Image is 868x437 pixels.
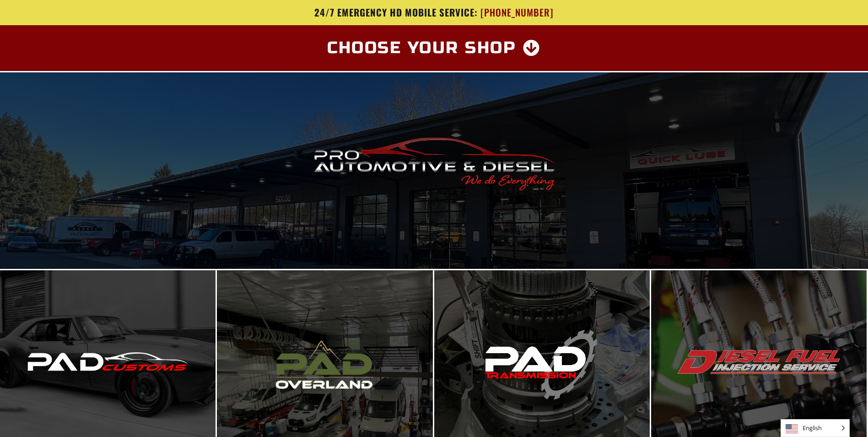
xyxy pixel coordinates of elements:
aside: Language selected: English [781,419,850,437]
a: 24/7 Emergency HD Mobile Service: [PHONE_NUMBER] [167,7,702,18]
span: [PHONE_NUMBER] [480,7,554,18]
span: 24/7 Emergency HD Mobile Service: [314,5,478,19]
a: Choose Your Shop [316,34,552,62]
span: English [781,420,849,437]
span: Choose Your Shop [327,40,516,56]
